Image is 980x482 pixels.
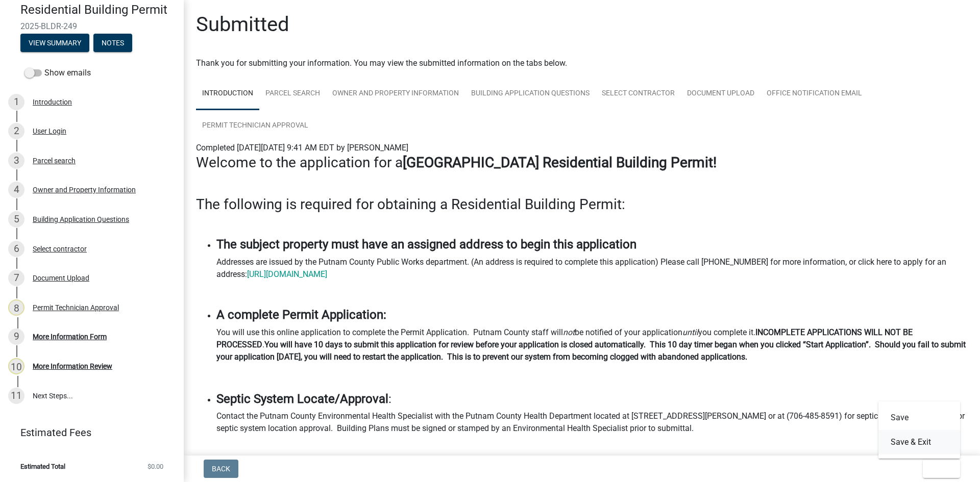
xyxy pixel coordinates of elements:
[20,3,176,17] h4: Residential Building Permit
[33,216,129,223] div: Building Application Questions
[196,154,968,171] h3: Welcome to the application for a
[204,460,238,478] button: Back
[196,12,289,37] h1: Submitted
[33,304,119,311] div: Permit Technician Approval
[931,465,946,473] span: Exit
[8,182,24,198] div: 4
[923,460,960,478] button: Exit
[20,463,65,470] span: Estimated Total
[33,128,66,135] div: User Login
[33,245,87,252] div: Select contractor
[93,39,132,47] wm-modal-confirm: Notes
[196,110,314,142] a: Permit Technician Approval
[212,465,230,473] span: Back
[216,410,968,435] p: Contact the Putnam County Environmental Health Specialist with the Putnam County Health Departmen...
[8,422,167,443] a: Estimated Fees
[33,98,72,106] div: Introduction
[259,78,326,110] a: Parcel search
[8,211,24,227] div: 5
[878,430,960,454] button: Save & Exit
[8,241,24,257] div: 6
[33,363,112,370] div: More Information Review
[681,78,761,110] a: Document Upload
[8,358,24,374] div: 10
[20,39,89,47] wm-modal-confirm: Summary
[33,186,136,193] div: Owner and Property Information
[216,392,968,407] h4: :
[148,463,163,470] span: $0.00
[216,237,636,251] strong: The subject property must have an assigned address to begin this application
[196,196,968,213] h3: The following is required for obtaining a Residential Building Permit:
[878,405,960,430] button: Save
[20,21,163,31] span: 2025-BLDR-249
[216,308,386,322] strong: A complete Permit Application:
[682,327,698,337] i: until
[8,153,24,169] div: 3
[216,256,968,281] p: Addresses are issued by the Putnam County Public Works department. (An address is required to com...
[24,67,91,79] label: Show emails
[33,157,76,164] div: Parcel search
[326,78,465,110] a: Owner and Property Information
[216,340,966,362] strong: You will have 10 days to submit this application for review before your application is closed aut...
[196,57,968,69] div: Thank you for submitting your information. You may view the submitted information on the tabs below.
[8,299,24,316] div: 8
[216,392,388,406] strong: Septic System Locate/Approval
[20,34,89,52] button: View Summary
[216,326,968,363] p: You will use this online application to complete the Permit Application. Putnam County staff will...
[403,154,717,171] strong: [GEOGRAPHIC_DATA] Residential Building Permit!
[465,78,596,110] a: Building Application Questions
[33,333,107,340] div: More Information Form
[878,401,960,459] div: Exit
[196,78,259,110] a: Introduction
[761,78,868,110] a: Office Notification Email
[8,328,24,345] div: 9
[8,123,24,139] div: 2
[8,270,24,286] div: 7
[33,274,89,282] div: Document Upload
[247,269,327,279] a: [URL][DOMAIN_NAME]
[216,327,913,349] strong: INCOMPLETE APPLICATIONS WILL NOT BE PROCESSED
[8,388,24,404] div: 11
[8,94,24,110] div: 1
[93,34,132,52] button: Notes
[196,143,408,153] span: Completed [DATE][DATE] 9:41 AM EDT by [PERSON_NAME]
[563,327,575,337] i: not
[596,78,681,110] a: Select contractor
